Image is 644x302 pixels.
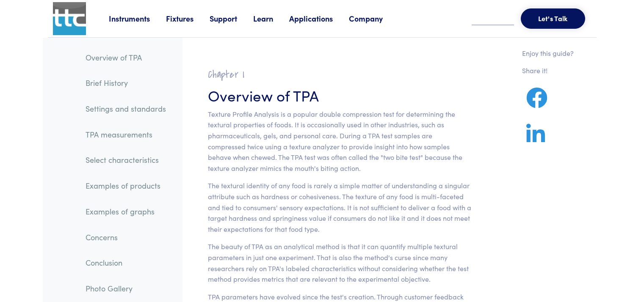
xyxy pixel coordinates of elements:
[166,13,210,24] a: Fixtures
[522,48,574,59] p: Enjoy this guide?
[79,150,173,170] a: Select characteristics
[208,85,472,105] h3: Overview of TPA
[79,99,173,118] a: Settings and standards
[289,13,349,24] a: Applications
[253,13,289,24] a: Learn
[208,68,472,81] h2: Chapter I
[79,73,173,93] a: Brief History
[210,13,253,24] a: Support
[79,202,173,221] a: Examples of graphs
[522,134,549,144] a: Share on LinkedIn
[79,279,173,298] a: Photo Gallery
[79,176,173,195] a: Examples of products
[79,125,173,144] a: TPA measurements
[79,48,173,67] a: Overview of TPA
[53,2,86,35] img: ttc_logo_1x1_v1.0.png
[79,253,173,272] a: Conclusion
[208,109,472,174] p: Texture Profile Analysis is a popular double compression test for determining the textural proper...
[208,241,472,284] p: The beauty of TPA as an analytical method is that it can quantify multiple textural parameters in...
[109,13,166,24] a: Instruments
[521,8,585,29] button: Let's Talk
[522,65,574,76] p: Share it!
[208,180,472,234] p: The textural identity of any food is rarely a simple matter of understanding a singular attribute...
[79,228,173,247] a: Concerns
[349,13,399,24] a: Company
